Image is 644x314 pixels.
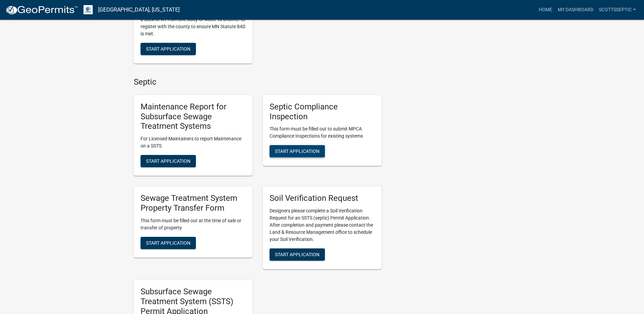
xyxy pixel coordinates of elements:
[270,193,375,203] h5: Soil Verification Request
[146,240,190,245] span: Start Application
[141,217,246,231] p: This form must be filled out at the time of sale or transfer of property
[141,155,196,167] button: Start Application
[275,252,319,257] span: Start Application
[141,237,196,249] button: Start Application
[146,158,190,164] span: Start Application
[98,4,180,16] a: [GEOGRAPHIC_DATA], [US_STATE]
[141,43,196,55] button: Start Application
[275,149,319,154] span: Start Application
[84,5,93,14] img: Otter Tail County, Minnesota
[141,135,246,150] p: For Licensed Maintainers to report Maintenance on a SSTS
[270,125,375,140] p: This form must be filled out to submit MPCA Compliance Inspections for existing systems
[536,3,555,16] a: Home
[134,77,382,87] h4: Septic
[270,248,325,261] button: Start Application
[270,207,375,243] p: Designers please complete a Soil Verification Request for an SSTS (septic) Permit Application. Af...
[141,193,246,213] h5: Sewage Treatment System Property Transfer Form
[596,3,639,16] a: scottsseptic
[270,102,375,122] h5: Septic Compliance Inspection
[555,3,596,16] a: My Dashboard
[146,46,190,52] span: Start Application
[270,145,325,157] button: Start Application
[141,102,246,131] h5: Maintenance Report for Subsurface Sewage Treatment Systems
